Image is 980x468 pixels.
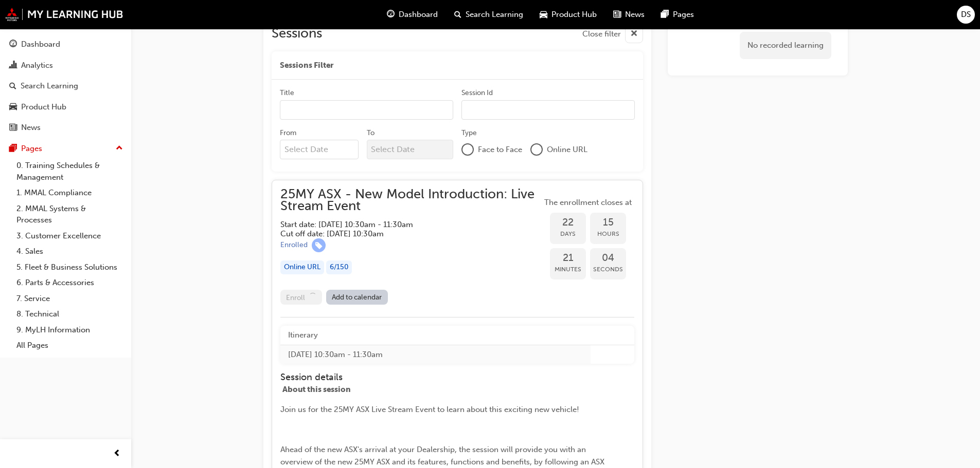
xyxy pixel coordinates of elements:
span: 04 [590,252,626,264]
span: pages-icon [661,8,669,21]
input: From [280,140,359,159]
a: 9. MyLH Information [12,322,127,338]
a: 8. Technical [12,306,127,322]
div: To [367,128,375,138]
h4: Session details [280,372,615,383]
span: news-icon [9,123,17,133]
a: 3. Customer Excellence [12,228,127,244]
span: cross-icon [630,28,638,41]
input: To [367,140,454,159]
a: 5. Fleet & Business Solutions [12,259,127,275]
span: guage-icon [9,40,17,49]
span: Search Learning [466,9,523,21]
span: Product Hub [551,9,597,21]
span: Join us for the 25MY ASX Live Stream Event to learn about this exciting new vehicle! [280,405,579,414]
span: Dashboard [399,9,438,21]
a: Analytics [4,56,127,75]
span: car-icon [540,8,547,21]
span: prev-icon [113,447,121,460]
div: From [280,128,296,138]
span: search-icon [9,82,16,91]
span: Close filter [582,28,621,40]
div: News [21,122,41,134]
h5: Cut off date: [DATE] 10:30am [280,229,525,238]
a: News [4,118,127,137]
a: All Pages [12,338,127,353]
span: Sessions Filter [280,60,333,71]
a: 2. MMAL Systems & Processes [12,201,127,228]
button: 25MY ASX - New Model Introduction: Live Stream EventStart date: [DATE] 10:30am - 11:30am Cut off ... [280,189,634,309]
div: No recorded learning [740,32,831,59]
span: chart-icon [9,61,17,70]
input: Title [280,100,453,120]
span: 25MY ASX - New Model Introduction: Live Stream Event [280,189,542,212]
button: Pages [4,139,127,158]
span: Face to Face [478,144,522,156]
button: DashboardAnalyticsSearch LearningProduct HubNews [4,33,127,139]
div: Pages [21,143,42,155]
span: Minutes [550,264,586,275]
div: Enrolled [280,240,308,250]
a: Add to calendar [326,290,388,305]
a: 0. Training Schedules & Management [12,158,127,185]
a: pages-iconPages [653,4,702,25]
span: DS [961,9,971,21]
span: news-icon [613,8,621,21]
span: Online URL [547,144,587,156]
div: Session Id [461,88,493,98]
h5: Start date: [DATE] 10:30am - 11:30am [280,220,525,229]
span: Hours [590,228,626,240]
a: 6. Parts & Accessories [12,275,127,291]
a: Dashboard [4,35,127,54]
span: 15 [590,217,626,229]
a: Search Learning [4,77,127,96]
td: [DATE] 10:30am - 11:30am [280,345,591,364]
div: Dashboard [21,39,60,50]
a: 4. Sales [12,244,127,259]
a: guage-iconDashboard [379,4,446,25]
input: Session Id [461,100,635,120]
span: 21 [550,252,586,264]
span: Seconds [590,264,626,275]
div: 6 / 150 [326,260,352,274]
span: car-icon [9,103,17,112]
span: News [625,9,645,21]
button: Close filter [582,25,643,43]
button: Enroll [280,290,322,305]
span: The enrollment closes at [542,197,634,209]
a: Product Hub [4,98,127,117]
div: Type [461,128,477,138]
span: Pages [673,9,694,21]
span: up-icon [116,142,123,155]
span: guage-icon [387,8,395,21]
div: Search Learning [21,80,78,92]
th: Itinerary [280,326,591,345]
span: Enroll [286,293,305,302]
a: 7. Service [12,291,127,307]
div: Online URL [280,260,324,274]
div: Product Hub [21,101,66,113]
div: Title [280,88,294,98]
span: pages-icon [9,144,17,154]
span: search-icon [454,8,461,21]
img: mmal [5,8,123,21]
a: search-iconSearch Learning [446,4,531,25]
a: news-iconNews [605,4,653,25]
span: About this session [282,385,351,394]
button: DS [957,6,975,24]
span: learningRecordVerb_ENROLL-icon [312,238,326,252]
span: 22 [550,217,586,229]
a: 1. MMAL Compliance [12,185,127,201]
span: Days [550,228,586,240]
div: Analytics [21,60,53,71]
a: car-iconProduct Hub [531,4,605,25]
h2: Sessions [272,25,322,43]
